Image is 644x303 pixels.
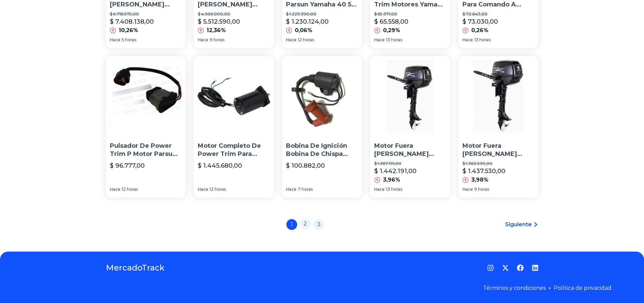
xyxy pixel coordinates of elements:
span: 12 horas [298,37,314,43]
span: Siguiente [505,220,532,229]
span: Hace [374,37,385,43]
span: 13 horas [474,37,491,43]
p: $ 6.718.575,00 [110,11,182,17]
p: 3,98% [471,176,488,184]
span: 13 horas [386,187,402,192]
span: Hace [286,37,296,43]
p: $ 100.882,00 [286,161,325,170]
p: $ 4.906.000,00 [198,11,270,17]
img: Pulsador De Power Trim P Motor Parsun Mercury 8m0042300 [106,56,186,136]
p: $ 96.777,00 [110,161,145,170]
p: 0,26% [471,26,488,34]
span: Hace [110,187,120,192]
a: 3 [313,219,324,230]
p: $ 1.229.390,00 [286,11,358,17]
span: Hace [286,187,296,192]
span: Hace [110,37,120,43]
a: LinkedIn [532,264,539,271]
p: $ 65.558,00 [374,17,408,26]
p: Motor Completo De Power Trim Para Parsun 90hp 2t [198,142,270,159]
span: Hace [198,37,208,43]
p: 12,36% [207,26,226,34]
p: 0,29% [383,26,400,34]
p: $ 65.371,00 [374,11,446,17]
a: Motor Completo De Power Trim Para Parsun 90hp 2tMotor Completo De Power Trim Para Parsun 90hp 2t$... [194,56,274,197]
p: $ 1.445.680,00 [198,161,242,170]
p: Motor Fuera [PERSON_NAME] Parsun 5 Hp 4t Corto Garantia 2 Años Ml [374,142,446,159]
span: Hace [462,37,473,43]
p: $ 7.408.138,00 [110,17,154,26]
p: $ 1.387.191,00 [374,161,446,166]
a: Motor Fuera De Borda Parsun 5 Hp 4t Corto GarantiaMotor Fuera [PERSON_NAME] Parsun 5 Hp 4t Corto ... [458,56,539,197]
a: Facebook [517,264,524,271]
p: Bobina De Ignición Bobina De Chispa Parsun 9.9 Y 15hp 2 T [286,142,358,159]
p: Motor Fuera [PERSON_NAME] Parsun 5 Hp 4t Corto Garantia [462,142,534,159]
span: 9 horas [210,37,224,43]
img: Motor Completo De Power Trim Para Parsun 90hp 2t [194,56,274,136]
a: Motor Fuera De Borda Parsun 5 Hp 4t Corto Garantia 2 Años MlMotor Fuera [PERSON_NAME] Parsun 5 Hp... [370,56,450,197]
p: 10,26% [119,26,138,34]
a: Twitter [502,264,509,271]
p: $ 1.437.530,00 [462,166,505,176]
a: MercadoTrack [106,262,165,273]
p: $ 1.442.191,00 [374,166,416,176]
p: $ 1.230.124,00 [286,17,329,26]
p: 3,96% [383,176,400,184]
a: 2 [300,218,311,229]
p: $ 1.382.530,00 [462,161,534,166]
span: Hace [374,187,385,192]
a: Pulsador De Power Trim P Motor Parsun Mercury 8m0042300 Pulsador De Power Trim P Motor Parsun Mer... [106,56,186,197]
img: Motor Fuera De Borda Parsun 5 Hp 4t Corto Garantia [458,56,539,136]
span: Hace [462,187,473,192]
a: Siguiente [505,220,539,229]
img: Bobina De Ignición Bobina De Chispa Parsun 9.9 Y 15hp 2 T [282,56,362,136]
a: Instagram [487,264,494,271]
span: 5 horas [122,37,136,43]
span: 12 horas [122,187,138,192]
a: Términos y condiciones [483,285,546,291]
span: 7 horas [298,187,313,192]
p: $ 5.512.590,00 [198,17,240,26]
img: Motor Fuera De Borda Parsun 5 Hp 4t Corto Garantia 2 Años Ml [370,56,450,136]
p: $ 72.843,00 [462,11,534,17]
p: Pulsador De Power Trim P Motor Parsun Mercury 8m0042300 [110,142,182,159]
a: Política de privacidad [554,285,612,291]
a: Bobina De Ignición Bobina De Chispa Parsun 9.9 Y 15hp 2 TBobina De Ignición Bobina De Chispa Pars... [282,56,362,197]
span: 13 horas [386,37,402,43]
p: $ 73.030,00 [462,17,498,26]
span: 12 horas [210,187,226,192]
p: 0,06% [295,26,312,34]
span: 9 horas [474,187,489,192]
span: Hace [198,187,208,192]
